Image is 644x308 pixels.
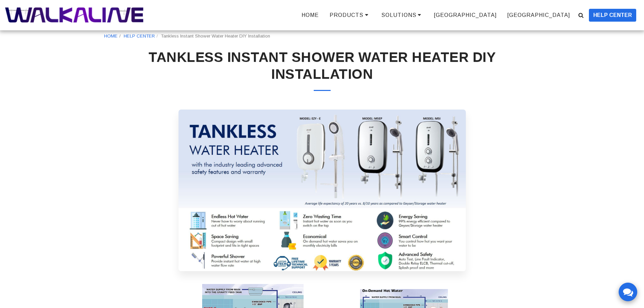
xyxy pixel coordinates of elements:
[155,33,270,40] li: Tankless Instant Shower Water Heater DIY Installation
[376,9,429,21] a: SOLUTIONS
[429,10,502,21] a: [GEOGRAPHIC_DATA]
[507,12,570,18] span: [GEOGRAPHIC_DATA]
[296,10,324,21] a: HOME
[587,9,639,22] a: HELP CENTER
[330,12,363,18] span: PRODUCTS
[589,9,636,22] button: HELP CENTER
[325,9,376,21] a: PRODUCTS
[434,12,497,18] span: [GEOGRAPHIC_DATA]
[104,49,540,83] h1: Tankless Instant Shower Water Heater DIY Installation
[124,33,155,39] a: HELP CENTER
[302,12,319,18] span: HOME
[381,12,416,18] span: SOLUTIONS
[593,11,632,19] span: HELP CENTER
[5,7,143,23] img: WALKALINE
[502,10,575,21] a: [GEOGRAPHIC_DATA]
[104,33,118,39] a: HOME
[178,110,466,271] img: Tankless Instant Shower Water Heater DIY Installation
